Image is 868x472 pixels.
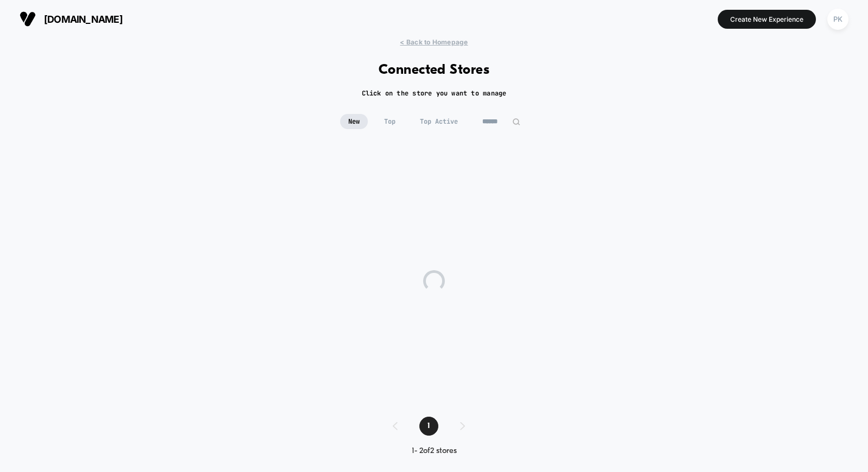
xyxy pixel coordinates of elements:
[16,10,126,28] button: [DOMAIN_NAME]
[362,89,507,98] h2: Click on the store you want to manage
[824,8,852,30] button: PK
[20,11,36,27] img: Visually logo
[512,118,520,126] img: edit
[718,10,816,29] button: Create New Experience
[44,14,123,25] span: [DOMAIN_NAME]
[412,114,466,129] span: Top Active
[827,9,848,30] div: PK
[379,62,490,78] h1: Connected Stores
[376,114,404,129] span: Top
[400,38,468,46] span: < Back to Homepage
[340,114,368,129] span: New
